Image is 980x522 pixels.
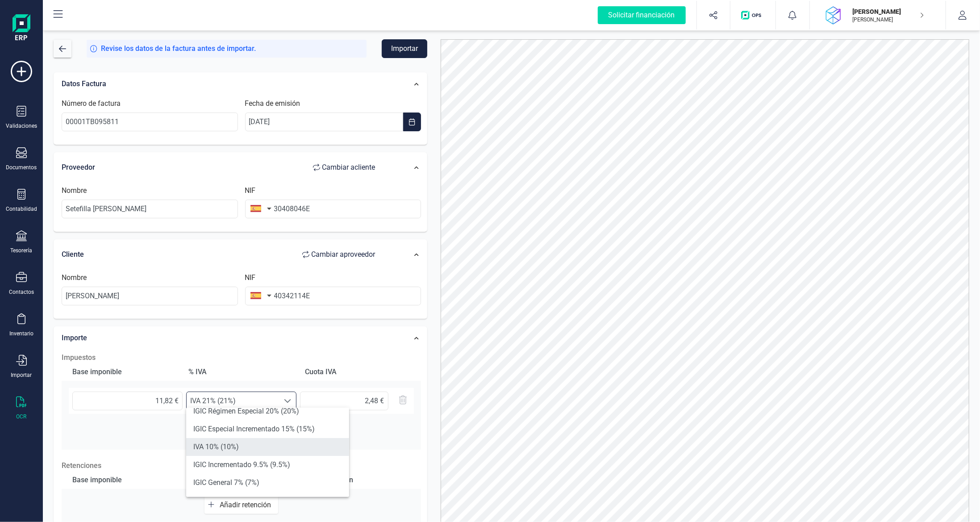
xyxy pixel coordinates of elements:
[6,122,37,129] div: Validaciones
[186,438,349,456] li: IVA 10% (10%)
[62,246,384,263] div: Cliente
[300,392,388,410] input: 0,00 €
[312,249,375,260] span: Cambiar a proveedor
[9,288,34,296] div: Contactos
[186,474,349,492] li: IGIC General 7% (7%)
[62,352,421,363] h2: Impuestos
[293,246,384,263] button: Cambiar aproveedor
[69,363,181,381] div: Base imponible
[185,471,297,489] div: Porcentaje
[101,43,256,54] span: Revise los datos de la factura antes de importar.
[17,413,27,420] div: OCR
[598,6,686,24] div: Solicitar financiación
[62,272,87,283] label: Nombre
[186,420,349,438] li: IGIC Especial Incrementado 15% (15%)
[853,16,924,23] p: [PERSON_NAME]
[69,471,181,489] div: Base imponible
[57,74,389,94] div: Datos Factura
[186,492,349,509] li: IVA 4% (4%)
[187,392,279,410] span: IVA 21% (21%)
[824,5,844,25] img: DA
[62,98,121,109] label: Número de factura
[72,392,183,410] input: 0,00 €
[853,7,924,16] p: [PERSON_NAME]
[62,334,87,342] span: Importe
[245,272,256,283] label: NIF
[821,1,935,29] button: DA[PERSON_NAME][PERSON_NAME]
[736,1,770,29] button: Logo de OPS
[185,363,297,381] div: % IVA
[62,460,421,471] p: Retenciones
[204,496,278,514] button: Añadir retención
[62,185,87,196] label: Nombre
[301,363,414,381] div: Cuota IVA
[11,372,32,379] div: Importar
[186,402,349,420] li: IGIC Régimen Especial 20% (20%)
[301,471,414,489] div: Total retención
[322,162,375,173] span: Cambiar a cliente
[186,456,349,474] li: IGIC Incrementado 9.5% (9.5%)
[9,330,33,337] div: Inventario
[6,164,37,171] div: Documentos
[587,1,696,29] button: Solicitar financiación
[741,11,765,20] img: Logo de OPS
[245,185,256,196] label: NIF
[13,14,30,43] img: Logo Finanedi
[62,159,384,176] div: Proveedor
[245,98,300,109] label: Fecha de emisión
[220,501,275,509] span: Añadir retención
[6,205,37,213] div: Contabilidad
[304,159,384,176] button: Cambiar acliente
[11,247,33,254] div: Tesorería
[382,39,427,58] button: Importar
